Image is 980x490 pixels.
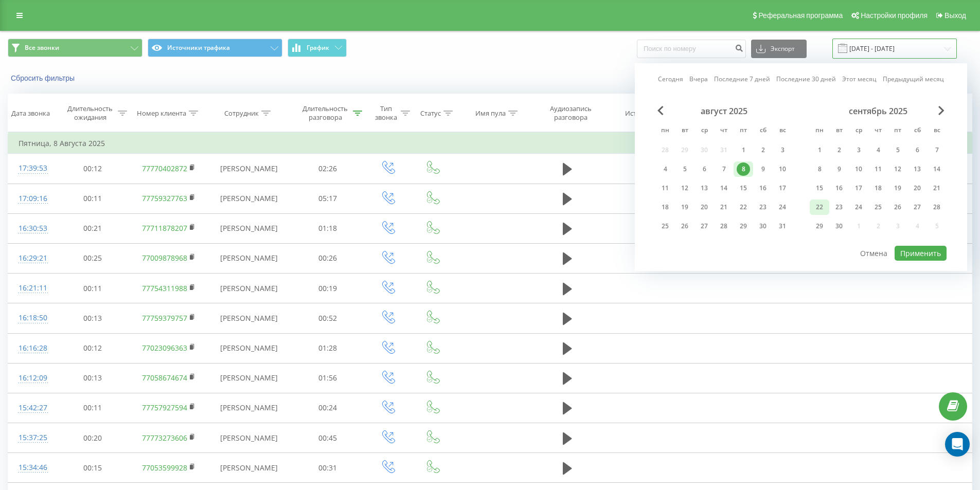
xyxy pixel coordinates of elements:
[776,74,836,84] a: Последние 30 дней
[291,453,365,483] td: 00:31
[207,154,291,184] td: [PERSON_NAME]
[891,182,904,195] div: 19
[832,162,846,176] div: 9
[675,161,694,177] div: вт 5 авг. 2025 г.
[19,278,45,298] div: 16:21:11
[871,182,885,195] div: 18
[207,213,291,243] td: [PERSON_NAME]
[207,184,291,213] td: [PERSON_NAME]
[142,223,187,233] a: 77711878207
[142,373,187,383] a: 77058674674
[891,162,904,176] div: 12
[734,142,753,158] div: пт 1 авг. 2025 г.
[849,161,868,177] div: ср 10 сент. 2025 г.
[776,182,789,195] div: 17
[734,180,753,196] div: пт 15 авг. 2025 г.
[698,162,711,176] div: 6
[829,199,849,215] div: вт 23 сент. 2025 г.
[776,162,789,176] div: 10
[810,180,829,196] div: пн 15 сент. 2025 г.
[930,143,943,157] div: 7
[655,161,675,177] div: пн 4 авг. 2025 г.
[832,201,846,214] div: 23
[658,182,672,195] div: 11
[675,180,694,196] div: вт 12 авг. 2025 г.
[716,123,732,139] abbr: четверг
[831,123,847,139] abbr: вторник
[56,213,130,243] td: 00:21
[810,199,829,215] div: пн 22 сент. 2025 г.
[678,220,691,233] div: 26
[8,74,80,83] button: Сбросить фильтры
[698,182,711,195] div: 13
[19,398,45,418] div: 15:42:27
[773,219,792,234] div: вс 31 авг. 2025 г.
[756,220,770,233] div: 30
[734,199,753,215] div: пт 22 авг. 2025 г.
[142,463,187,473] a: 77053599928
[637,40,746,58] input: Поиск по номеру
[698,220,711,233] div: 27
[861,11,928,20] span: Настройки профиля
[224,109,259,118] div: Сотрудник
[207,303,291,333] td: [PERSON_NAME]
[142,433,187,443] a: 77773273606
[420,109,441,118] div: Статус
[829,219,849,234] div: вт 30 сент. 2025 г.
[291,184,365,213] td: 05:17
[658,201,672,214] div: 18
[207,453,291,483] td: [PERSON_NAME]
[758,11,843,20] span: Реферальная программа
[56,184,130,213] td: 00:11
[773,161,792,177] div: вс 10 авг. 2025 г.
[142,313,187,323] a: 77759379757
[927,199,947,215] div: вс 28 сент. 2025 г.
[19,219,45,239] div: 16:30:53
[694,199,714,215] div: ср 20 авг. 2025 г.
[625,109,656,118] div: Источник
[734,219,753,234] div: пт 29 авг. 2025 г.
[677,123,692,139] abbr: вторник
[541,104,600,122] div: Аудиозапись разговора
[895,246,947,261] button: Применить
[871,201,885,214] div: 25
[907,161,927,177] div: сб 13 сент. 2025 г.
[753,199,773,215] div: сб 23 авг. 2025 г.
[678,162,691,176] div: 5
[868,161,888,177] div: чт 11 сент. 2025 г.
[714,219,734,234] div: чт 28 авг. 2025 г.
[56,333,130,363] td: 00:12
[714,199,734,215] div: чт 21 авг. 2025 г.
[868,180,888,196] div: чт 18 сент. 2025 г.
[475,109,506,118] div: Имя пула
[714,74,770,84] a: Последние 7 дней
[891,201,904,214] div: 26
[868,142,888,158] div: чт 4 сент. 2025 г.
[678,201,691,214] div: 19
[891,143,904,157] div: 5
[142,164,187,173] a: 77770402872
[911,182,924,195] div: 20
[658,220,672,233] div: 25
[810,106,947,116] div: сентябрь 2025
[832,220,846,233] div: 30
[927,142,947,158] div: вс 7 сент. 2025 г.
[657,123,673,139] abbr: понедельник
[756,201,770,214] div: 23
[142,283,187,293] a: 77754311988
[56,154,130,184] td: 00:12
[868,199,888,215] div: чт 25 сент. 2025 г.
[813,143,826,157] div: 1
[714,180,734,196] div: чт 14 авг. 2025 г.
[736,123,751,139] abbr: пятница
[907,199,927,215] div: сб 27 сент. 2025 г.
[911,162,924,176] div: 13
[142,253,187,263] a: 77009878968
[888,142,907,158] div: пт 5 сент. 2025 г.
[694,180,714,196] div: ср 13 авг. 2025 г.
[207,393,291,423] td: [PERSON_NAME]
[291,154,365,184] td: 02:26
[207,333,291,363] td: [PERSON_NAME]
[927,180,947,196] div: вс 21 сент. 2025 г.
[717,201,730,214] div: 21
